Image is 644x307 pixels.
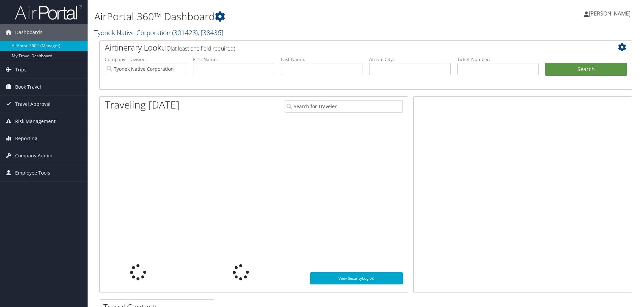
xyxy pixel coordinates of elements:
label: Last Name: [281,56,362,63]
label: Ticket Number: [457,56,539,63]
label: Company - Division: [105,56,186,63]
h1: Traveling [DATE] [105,98,180,112]
h2: Airtinerary Lookup [105,42,582,53]
label: First Name: [193,56,275,63]
span: Company Admin [15,147,53,164]
span: , [ 38436 ] [198,28,223,37]
label: Arrival City: [369,56,451,63]
a: View SecurityLogic® [310,272,403,284]
a: Tyonek Native Corporation [94,28,223,37]
span: Dashboards [15,24,42,41]
span: Travel Approval [15,96,51,113]
span: Risk Management [15,113,56,130]
span: (at least one field required) [171,45,235,52]
span: Book Travel [15,79,41,95]
span: ( 301428 ) [172,28,198,37]
button: Search [545,63,627,76]
span: Reporting [15,130,37,147]
h1: AirPortal 360™ Dashboard [94,9,456,24]
span: Employee Tools [15,164,50,181]
span: [PERSON_NAME] [589,10,631,17]
input: Search for Traveler [285,100,403,113]
img: airportal-logo.png [15,4,82,20]
span: Trips [15,61,27,78]
a: [PERSON_NAME] [584,3,637,24]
